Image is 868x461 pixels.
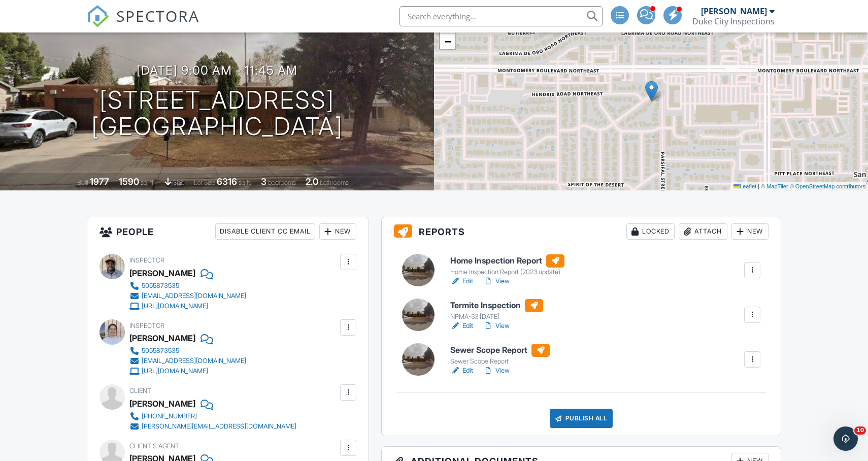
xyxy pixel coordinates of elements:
[450,366,473,376] a: Edit
[692,16,775,26] div: Duke City Inspections
[137,63,297,77] h3: [DATE] 9:00 am - 11:45 am
[550,409,613,428] div: Publish All
[129,266,195,281] div: [PERSON_NAME]
[142,357,246,365] div: [EMAIL_ADDRESS][DOMAIN_NAME]
[129,281,246,291] a: 5055873535
[116,5,199,26] span: SPECTORA
[142,282,179,290] div: 5055873535
[306,176,318,187] div: 2.0
[129,331,195,346] div: [PERSON_NAME]
[77,179,88,186] span: Built
[854,426,866,435] span: 10
[450,344,550,357] h6: Sewer Scope Report
[483,366,510,376] a: View
[450,299,543,321] a: Termite Inspection NPMA-33 [DATE]
[382,217,781,246] h3: Reports
[87,5,109,27] img: The Best Home Inspection Software - Spectora
[129,387,151,394] span: Client
[239,179,251,186] span: sq.ft.
[645,81,658,102] img: Marker
[129,442,179,450] span: Client's Agent
[142,367,208,375] div: [URL][DOMAIN_NAME]
[450,313,543,321] div: NPMA-33 [DATE]
[129,346,246,356] a: 5055873535
[445,35,451,48] span: −
[733,183,756,189] a: Leaflet
[129,396,195,411] div: [PERSON_NAME]
[761,183,788,189] a: © MapTiler
[129,291,246,301] a: [EMAIL_ADDRESS][DOMAIN_NAME]
[450,268,564,276] div: Home Inspection Report (2023 update)
[90,176,109,187] div: 1977
[173,179,184,186] span: slab
[731,223,769,240] div: New
[142,422,296,431] div: [PERSON_NAME][EMAIL_ADDRESS][DOMAIN_NAME]
[268,179,296,186] span: bedrooms
[319,223,356,240] div: New
[483,276,510,286] a: View
[450,344,550,366] a: Sewer Scope Report Sewer Scope Report
[679,223,727,240] div: Attach
[142,292,246,300] div: [EMAIL_ADDRESS][DOMAIN_NAME]
[87,217,369,246] h3: People
[215,223,315,240] div: Disable Client CC Email
[450,254,564,268] h6: Home Inspection Report
[833,426,858,451] iframe: Intercom live chat
[129,411,296,421] a: [PHONE_NUMBER]
[626,223,675,240] div: Locked
[261,176,266,187] div: 3
[142,302,208,310] div: [URL][DOMAIN_NAME]
[217,176,237,187] div: 6316
[142,412,197,420] div: [PHONE_NUMBER]
[399,6,603,26] input: Search everything...
[119,176,139,187] div: 1590
[129,301,246,311] a: [URL][DOMAIN_NAME]
[450,276,473,286] a: Edit
[483,321,510,331] a: View
[129,356,246,366] a: [EMAIL_ADDRESS][DOMAIN_NAME]
[87,14,199,35] a: SPECTORA
[194,179,215,186] span: Lot Size
[758,183,759,189] span: |
[129,322,164,330] span: Inspector
[701,6,767,16] div: [PERSON_NAME]
[129,256,164,264] span: Inspector
[440,34,455,49] a: Zoom out
[450,254,564,277] a: Home Inspection Report Home Inspection Report (2023 update)
[129,421,296,432] a: [PERSON_NAME][EMAIL_ADDRESS][DOMAIN_NAME]
[450,299,543,312] h6: Termite Inspection
[141,179,155,186] span: sq. ft.
[129,366,246,376] a: [URL][DOMAIN_NAME]
[450,357,550,366] div: Sewer Scope Report
[790,183,865,189] a: © OpenStreetMap contributors
[450,321,473,331] a: Edit
[142,347,179,355] div: 5055873535
[91,87,343,141] h1: [STREET_ADDRESS] [GEOGRAPHIC_DATA]
[320,179,349,186] span: bathrooms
